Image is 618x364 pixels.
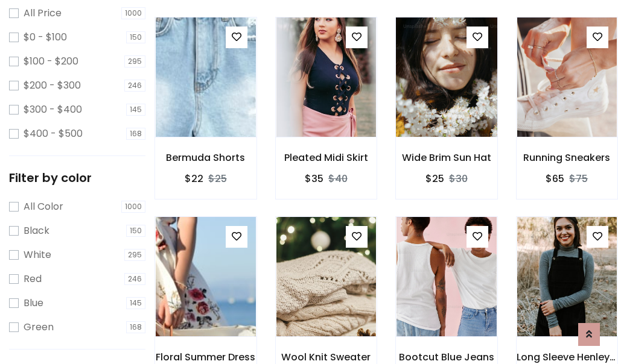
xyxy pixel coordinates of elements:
label: Green [24,320,54,334]
h6: Floral Summer Dress [155,351,256,363]
del: $75 [569,172,588,186]
label: $100 - $200 [24,54,78,69]
label: Blue [24,296,43,310]
label: All Price [24,6,62,20]
label: $300 - $400 [24,102,82,117]
span: 295 [124,55,145,67]
h5: Filter by color [9,171,145,185]
span: 295 [124,249,145,261]
label: All Color [24,199,63,214]
del: $40 [328,172,348,186]
span: 150 [126,31,145,43]
span: 168 [126,128,145,140]
span: 168 [126,321,145,333]
h6: Wide Brim Sun Hat [396,152,497,163]
del: $25 [208,172,227,186]
h6: $65 [546,173,564,184]
h6: Bootcut Blue Jeans [396,351,497,363]
label: Black [24,224,49,238]
span: 150 [126,225,145,237]
label: White [24,248,51,262]
span: 246 [124,80,145,92]
span: 246 [124,273,145,285]
h6: $22 [185,173,203,184]
del: $30 [449,172,468,186]
h6: Long Sleeve Henley T-Shirt [517,351,618,363]
h6: $25 [425,173,444,184]
label: $0 - $100 [24,30,67,45]
h6: $35 [305,173,323,184]
span: 145 [126,104,145,116]
label: Red [24,272,42,286]
label: $400 - $500 [24,127,83,141]
h6: Pleated Midi Skirt [276,152,377,163]
span: 1000 [121,201,145,213]
h6: Bermuda Shorts [155,152,256,163]
h6: Wool Knit Sweater [276,351,377,363]
span: 145 [126,297,145,309]
span: 1000 [121,7,145,19]
h6: Running Sneakers [517,152,618,163]
label: $200 - $300 [24,78,81,93]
